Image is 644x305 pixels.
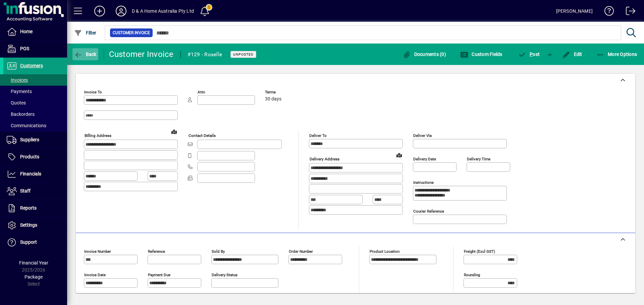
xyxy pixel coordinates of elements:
[20,188,31,194] span: Staff
[530,52,533,57] span: P
[113,29,150,36] span: Customer Invoice
[265,90,305,94] span: Terms
[515,48,543,60] button: Post
[3,149,67,165] a: Products
[148,249,165,254] mat-label: Reference
[110,5,132,17] button: Profile
[464,249,495,254] mat-label: Freight (excl GST)
[72,27,98,39] button: Filter
[413,157,436,161] mat-label: Delivery date
[198,90,205,94] mat-label: Attn
[3,120,67,131] a: Communications
[20,137,39,142] span: Suppliers
[3,132,67,148] a: Suppliers
[148,273,170,277] mat-label: Payment due
[20,239,37,245] span: Support
[89,5,110,17] button: Add
[84,249,111,254] mat-label: Invoice number
[20,205,37,211] span: Reports
[84,273,106,277] mat-label: Invoice date
[467,157,490,161] mat-label: Delivery time
[74,30,97,35] span: Filter
[7,111,35,117] span: Backorders
[20,29,33,34] span: Home
[3,23,67,40] a: Home
[3,217,67,234] a: Settings
[7,89,32,94] span: Payments
[3,200,67,217] a: Reports
[3,108,67,120] a: Backorders
[24,274,43,280] span: Package
[560,48,584,60] button: Edit
[212,273,237,277] mat-label: Delivery status
[401,48,448,60] button: Documents (0)
[518,52,540,57] span: ost
[20,171,41,176] span: Financials
[309,133,327,138] mat-label: Deliver To
[19,260,48,265] span: Financial Year
[595,48,639,60] button: More Options
[187,49,222,60] div: #129 - Roselle
[20,63,43,68] span: Customers
[562,52,582,57] span: Edit
[596,52,637,57] span: More Options
[233,52,254,57] span: Unposted
[20,222,37,228] span: Settings
[3,234,67,251] a: Support
[212,249,225,254] mat-label: Sold by
[3,41,67,57] a: POS
[3,97,67,108] a: Quotes
[132,6,194,16] div: D & A Home Australia Pty Ltd
[459,48,504,60] button: Custom Fields
[413,209,444,214] mat-label: Courier Reference
[413,133,432,138] mat-label: Deliver via
[7,77,28,83] span: Invoices
[556,6,593,16] div: [PERSON_NAME]
[289,249,313,254] mat-label: Order number
[621,1,636,23] a: Logout
[265,96,281,102] span: 30 days
[74,52,97,57] span: Back
[402,52,446,57] span: Documents (0)
[413,180,434,185] mat-label: Instructions
[460,52,502,57] span: Custom Fields
[3,183,67,200] a: Staff
[394,150,405,160] a: View on map
[67,48,104,60] app-page-header-button: Back
[3,166,67,182] a: Financials
[169,126,179,137] a: View on map
[3,86,67,97] a: Payments
[370,249,399,254] mat-label: Product location
[109,49,174,60] div: Customer Invoice
[20,154,39,159] span: Products
[20,46,29,51] span: POS
[7,100,26,105] span: Quotes
[599,1,614,23] a: Knowledge Base
[3,74,67,86] a: Invoices
[7,123,46,128] span: Communications
[464,273,480,277] mat-label: Rounding
[84,90,102,94] mat-label: Invoice To
[72,48,98,60] button: Back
